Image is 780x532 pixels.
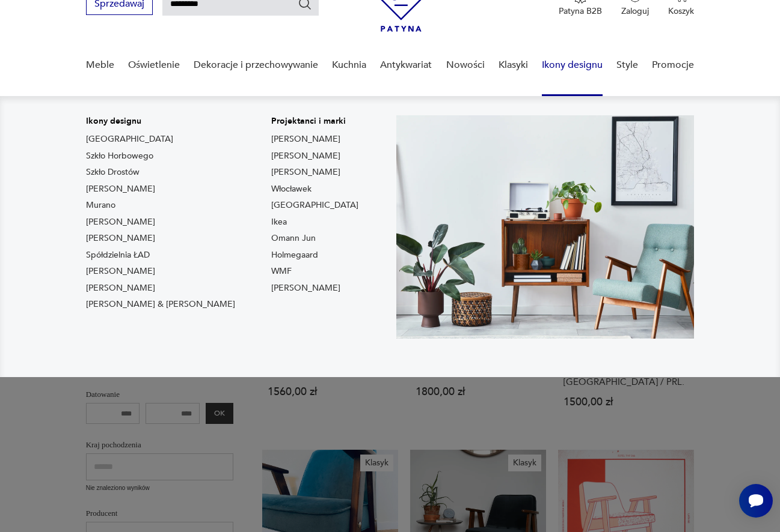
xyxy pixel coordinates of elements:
[86,115,235,127] p: Ikony designu
[86,199,115,211] a: Murano
[86,183,155,195] a: [PERSON_NAME]
[86,150,153,162] a: Szkło Horbowego
[332,42,366,88] a: Kuchnia
[128,42,180,88] a: Oświetlenie
[271,150,340,162] a: [PERSON_NAME]
[86,166,140,178] a: Szkło Drostów
[194,42,318,88] a: Dekoracje i przechowywanie
[271,265,292,277] a: WMF
[86,42,114,88] a: Meble
[271,199,358,211] a: [GEOGRAPHIC_DATA]
[271,249,318,261] a: Holmegaard
[739,484,773,518] iframe: Smartsupp widget button
[271,133,340,145] a: [PERSON_NAME]
[86,1,153,9] a: Sprzedawaj
[652,42,694,88] a: Promocje
[271,282,340,294] a: [PERSON_NAME]
[86,232,155,244] a: [PERSON_NAME]
[86,265,155,277] a: [PERSON_NAME]
[446,42,485,88] a: Nowości
[271,216,287,228] a: Ikea
[86,298,235,310] a: [PERSON_NAME] & [PERSON_NAME]
[380,42,432,88] a: Antykwariat
[542,42,603,88] a: Ikony designu
[86,282,155,294] a: [PERSON_NAME]
[271,183,312,195] a: Włocławek
[396,115,695,339] img: Meble
[621,5,649,17] p: Zaloguj
[616,42,638,88] a: Style
[499,42,528,88] a: Klasyki
[559,5,602,17] p: Patyna B2B
[668,5,694,17] p: Koszyk
[271,115,358,127] p: Projektanci i marki
[86,133,173,145] a: [GEOGRAPHIC_DATA]
[271,232,316,244] a: Omann Jun
[271,166,340,178] a: [PERSON_NAME]
[86,249,150,261] a: Spółdzielnia ŁAD
[86,216,155,228] a: [PERSON_NAME]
